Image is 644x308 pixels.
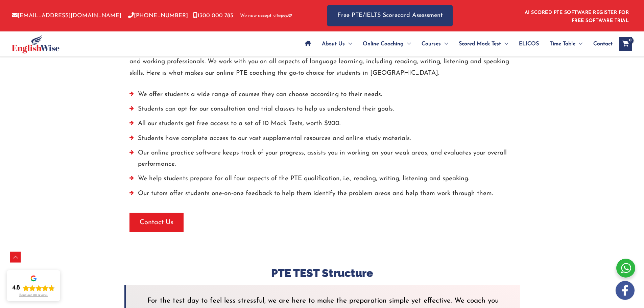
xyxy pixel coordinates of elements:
span: Menu Toggle [404,32,411,56]
a: 1300 000 783 [193,13,233,19]
li: We offer students a wide range of courses they can choose according to their needs. [129,89,515,103]
img: white-facebook.png [616,281,635,300]
div: 4.8 [12,284,20,292]
a: [PHONE_NUMBER] [128,13,188,19]
img: cropped-ew-logo [12,35,59,53]
span: ELICOS [519,32,539,56]
span: Time Table [550,32,575,56]
li: Our tutors offer students one-on-one feedback to help them identify the problem areas and help th... [129,188,515,203]
span: Menu Toggle [441,32,448,56]
button: Contact Us [129,213,184,232]
a: View Shopping Cart, empty [619,37,632,51]
a: ELICOS [514,32,544,56]
li: We help students prepare for all four aspects of the PTE qualification, i.e., reading, writing, l... [129,173,515,188]
img: Afterpay-Logo [273,14,292,18]
li: Students have complete access to our vast supplemental resources and online study materials. [129,133,515,147]
span: Menu Toggle [345,32,352,56]
span: Scored Mock Test [459,32,501,56]
span: Contact Us [140,218,173,227]
span: Online Coaching [363,32,404,56]
li: All our students get free access to a set of 10 Mock Tests, worth $200. [129,118,515,133]
h3: PTE TEST Structure [124,266,520,280]
span: Contact [593,32,613,56]
a: [EMAIL_ADDRESS][DOMAIN_NAME] [12,13,121,19]
span: Courses [422,32,441,56]
a: Contact [588,32,613,56]
a: Scored Mock TestMenu Toggle [453,32,514,56]
li: Our online practice software keeps track of your progress, assists you in working on your weak ar... [129,147,515,173]
a: AI SCORED PTE SOFTWARE REGISTER FOR FREE SOFTWARE TRIAL [525,10,629,23]
a: About UsMenu Toggle [316,32,357,56]
span: Menu Toggle [501,32,508,56]
li: Students can opt for our consultation and trial classes to help us understand their goals. [129,103,515,118]
a: Time TableMenu Toggle [544,32,588,56]
span: We now accept [240,13,271,19]
span: About Us [322,32,345,56]
a: Online CoachingMenu Toggle [357,32,416,56]
div: Rating: 4.8 out of 5 [12,284,55,292]
aside: Header Widget 1 [521,5,632,27]
nav: Site Navigation: Main Menu [300,32,613,56]
a: CoursesMenu Toggle [416,32,453,56]
a: Free PTE/IELTS Scorecard Assessment [327,5,453,26]
span: Menu Toggle [575,32,582,56]
div: Read our 718 reviews [19,293,48,297]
